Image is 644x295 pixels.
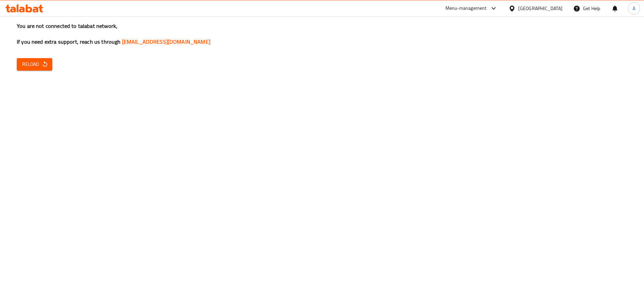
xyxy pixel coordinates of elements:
[122,37,210,47] a: [EMAIL_ADDRESS][DOMAIN_NAME]
[17,58,52,71] button: Reload
[17,22,627,46] h3: You are not connected to talabat network, If you need extra support, reach us through
[22,60,47,69] span: Reload
[445,4,487,12] div: Menu-management
[633,5,635,12] span: A
[518,5,562,12] div: [GEOGRAPHIC_DATA]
